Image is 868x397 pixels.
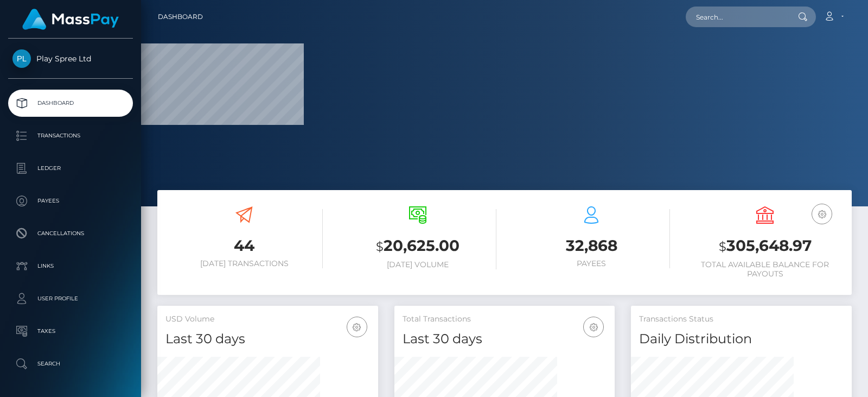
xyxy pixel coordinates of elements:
[165,314,370,325] h5: USD Volume
[339,235,496,257] h3: 20,625.00
[639,330,844,349] h4: Daily Distribution
[8,285,133,312] a: User Profile
[12,95,129,111] p: Dashboard
[158,5,203,28] a: Dashboard
[12,160,129,177] p: Ledger
[12,193,129,209] p: Payees
[403,314,607,325] h5: Total Transactions
[686,260,844,279] h6: Total Available Balance for Payouts
[12,49,31,68] img: Play Spree Ltd
[22,9,119,30] img: MassPay Logo
[686,235,844,257] h3: 305,648.97
[639,314,844,325] h5: Transactions Status
[719,239,726,254] small: $
[12,225,129,242] p: Cancellations
[12,356,129,372] p: Search
[12,323,129,339] p: Taxes
[686,7,788,27] input: Search...
[8,350,133,377] a: Search
[12,258,129,274] p: Links
[376,239,384,254] small: $
[165,235,323,256] h3: 44
[8,220,133,247] a: Cancellations
[12,128,129,144] p: Transactions
[513,235,670,256] h3: 32,868
[12,291,129,307] p: User Profile
[8,155,133,182] a: Ledger
[8,187,133,215] a: Payees
[8,253,133,280] a: Links
[8,54,133,64] span: Play Spree Ltd
[513,259,670,268] h6: Payees
[165,330,370,349] h4: Last 30 days
[165,259,323,268] h6: [DATE] Transactions
[339,260,496,269] h6: [DATE] Volume
[8,122,133,149] a: Transactions
[8,318,133,345] a: Taxes
[403,330,607,349] h4: Last 30 days
[8,90,133,117] a: Dashboard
